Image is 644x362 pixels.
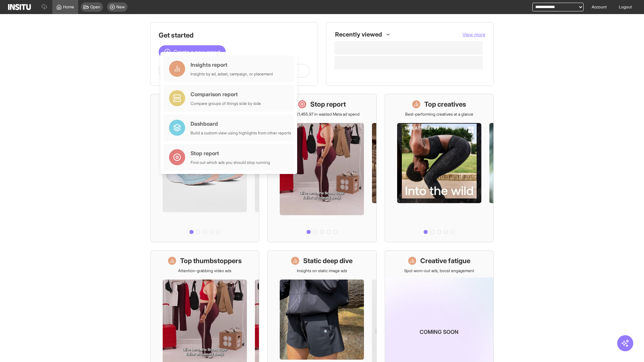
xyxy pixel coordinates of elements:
span: Create a new report [173,48,220,56]
span: New [116,4,125,10]
span: View more [463,32,485,37]
div: Find out which ads you should stop running [191,160,270,165]
span: Home [63,4,74,10]
img: Logo [8,4,31,10]
p: Attention-grabbing video ads [178,268,231,274]
div: Insights by ad, adset, campaign, or placement [191,71,273,77]
div: Compare groups of things side by side [191,101,261,106]
a: Top creativesBest-performing creatives at a glance [385,94,494,242]
div: Insights report [191,61,273,69]
button: Create a new report [159,45,226,59]
div: Comparison report [191,90,261,98]
p: Best-performing creatives at a glance [405,112,473,117]
h1: Top creatives [424,100,466,109]
a: Stop reportSave £21,455.97 in wasted Meta ad spend [267,94,376,242]
h1: Top thumbstoppers [180,256,242,265]
span: Open [90,4,100,10]
div: Build a custom view using highlights from other reports [191,130,291,136]
button: View more [463,31,485,38]
div: Stop report [191,149,270,157]
h1: Static deep dive [303,256,353,265]
p: Insights on static image ads [297,268,347,274]
h1: Stop report [310,100,346,109]
p: Save £21,455.97 in wasted Meta ad spend [284,112,360,117]
a: What's live nowSee all active ads instantly [150,94,259,242]
div: Dashboard [191,120,291,128]
h1: Get started [159,31,310,40]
